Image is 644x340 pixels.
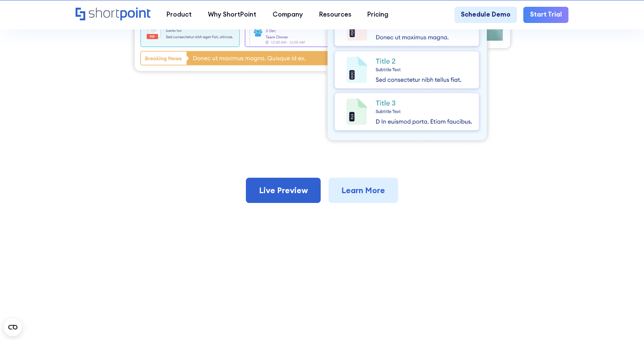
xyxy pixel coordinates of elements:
a: Live Preview [246,178,321,203]
a: Resources [311,7,359,23]
a: Pricing [359,7,397,23]
a: Why ShortPoint [200,7,265,23]
div: Company [273,10,303,20]
div: Why ShortPoint [208,10,256,20]
a: Home [76,8,150,21]
a: Schedule Demo [455,7,517,23]
button: Open CMP widget [4,318,22,336]
iframe: Chat Widget [509,253,644,340]
div: Pricing [367,10,388,20]
a: Product [159,7,200,23]
div: Resources [319,10,352,20]
a: Learn More [329,178,398,203]
a: Company [264,7,311,23]
a: Start Trial [523,7,568,23]
div: Product [167,10,192,20]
